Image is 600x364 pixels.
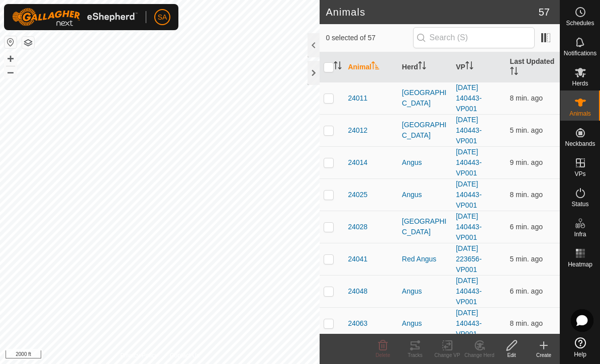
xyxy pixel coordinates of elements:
span: 24014 [348,157,367,168]
p-sorticon: Activate to sort [465,63,473,71]
a: [DATE] 223656-VP001 [456,244,481,274]
span: 24048 [348,286,367,297]
span: Aug 20, 2025 at 6:52 AM [510,287,543,295]
span: Aug 20, 2025 at 6:50 AM [510,319,543,327]
span: Aug 20, 2025 at 6:49 AM [510,158,543,166]
span: Aug 20, 2025 at 6:52 AM [510,223,543,231]
div: Tracks [399,351,431,359]
span: Heatmap [568,261,592,267]
p-sorticon: Activate to sort [510,68,518,76]
a: Contact Us [170,351,199,360]
div: Create [528,351,560,359]
span: Neckbands [565,141,595,147]
div: [GEOGRAPHIC_DATA] [402,120,448,141]
span: Infra [574,231,586,237]
span: 0 selected of 57 [326,33,413,43]
span: Delete [376,352,390,358]
span: SA [158,12,167,23]
span: 24041 [348,254,367,264]
div: Change VP [431,351,463,359]
span: Aug 20, 2025 at 6:53 AM [510,255,543,263]
span: Herds [572,80,588,86]
span: Schedules [566,20,594,26]
span: Animals [569,111,591,117]
a: [DATE] 140443-VP001 [456,180,481,209]
span: Help [574,351,586,357]
a: Privacy Policy [120,351,158,360]
p-sorticon: Activate to sort [371,63,379,71]
button: + [5,53,17,65]
a: Help [560,333,600,361]
a: [DATE] 140443-VP001 [456,83,481,113]
div: Angus [402,286,448,297]
div: Change Herd [463,351,495,359]
div: Red Angus [402,254,448,264]
span: 24012 [348,125,367,136]
h2: Animals [326,6,538,18]
a: [DATE] 140443-VP001 [456,148,481,177]
div: Angus [402,318,448,329]
span: Aug 20, 2025 at 6:50 AM [510,191,543,199]
p-sorticon: Activate to sort [418,63,426,71]
button: – [5,66,17,78]
span: 24063 [348,318,367,329]
input: Search (S) [413,27,535,48]
span: Notifications [564,50,596,56]
p-sorticon: Activate to sort [334,63,342,71]
div: Edit [495,351,528,359]
th: Last Updated [506,52,560,82]
div: [GEOGRAPHIC_DATA] [402,87,448,109]
th: Herd [398,52,452,82]
div: Angus [402,190,448,200]
a: [DATE] 140443-VP001 [456,212,481,241]
th: VP [452,52,506,82]
a: [DATE] 140443-VP001 [456,277,481,306]
span: Aug 20, 2025 at 6:52 AM [510,126,543,134]
button: Reset Map [5,36,17,48]
span: Aug 20, 2025 at 6:50 AM [510,94,543,102]
span: VPs [574,171,585,177]
th: Animal [344,52,397,82]
a: [DATE] 140443-VP001 [456,116,481,145]
div: [GEOGRAPHIC_DATA] [402,216,448,237]
span: Status [571,201,588,207]
span: 24025 [348,190,367,200]
div: Angus [402,157,448,168]
span: 24028 [348,222,367,232]
span: 24011 [348,93,367,104]
a: [DATE] 140443-VP001 [456,309,481,338]
button: Map Layers [22,37,34,49]
span: 57 [539,5,550,20]
img: Gallagher Logo [12,8,138,26]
